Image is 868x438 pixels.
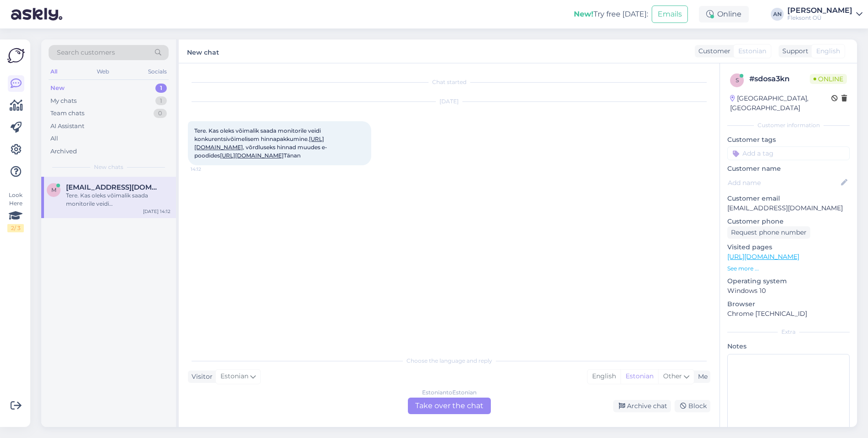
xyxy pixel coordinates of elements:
p: Customer tags [727,135,850,145]
div: Chat started [188,78,710,86]
div: Support [779,46,808,56]
span: Other [663,372,682,380]
div: Web [95,66,111,78]
span: Estonian [738,46,766,56]
div: [PERSON_NAME] [787,7,852,14]
div: Estonian [621,370,658,383]
div: AI Assistant [50,122,84,131]
p: Customer email [727,194,850,203]
div: Block [675,400,710,412]
div: Fleksont OÜ [787,14,852,22]
a: [URL][DOMAIN_NAME] [727,253,799,261]
p: [EMAIL_ADDRESS][DOMAIN_NAME] [727,203,850,213]
span: English [816,46,840,56]
a: [URL][DOMAIN_NAME] [220,152,284,159]
div: All [50,134,58,143]
div: Take over the chat [408,398,491,414]
div: Request phone number [727,226,810,239]
p: Customer name [727,164,850,174]
input: Add a tag [727,146,850,160]
div: 0 [154,109,167,118]
div: 1 [155,84,167,93]
div: Me [694,372,708,382]
span: 14:12 [191,166,225,173]
div: My chats [50,96,77,106]
p: Browser [727,299,850,309]
p: Visited pages [727,242,850,252]
label: New chat [187,45,219,57]
span: s [736,77,739,84]
button: Emails [652,6,688,23]
p: Operating system [727,276,850,286]
div: [DATE] [188,97,710,106]
span: New chats [94,163,123,171]
div: Customer information [727,121,850,129]
span: Estonian [220,371,248,382]
div: New [50,84,65,93]
div: Try free [DATE]: [574,9,648,20]
p: Chrome [TECHNICAL_ID] [727,309,850,319]
span: Online [810,74,847,84]
span: m [51,186,56,193]
span: maisrando@gmail.com [66,183,161,191]
div: All [49,66,59,78]
p: See more ... [727,264,850,273]
div: AN [771,8,784,21]
div: 1 [155,96,167,106]
div: Look Here [7,191,24,232]
div: Tere. Kas oleks võimalik saada monitorile veidi konkurentsivõimelisem hinnapakkumine. [URL][DOMAI... [66,191,170,208]
div: Archive chat [613,400,671,412]
div: # sdosa3kn [749,73,810,84]
div: English [588,370,621,383]
div: [DATE] 14:12 [143,208,170,215]
p: Notes [727,342,850,351]
img: Askly Logo [7,47,25,64]
div: [GEOGRAPHIC_DATA], [GEOGRAPHIC_DATA] [730,94,831,113]
b: New! [574,10,593,18]
span: Tere. Kas oleks võimalik saada monitorile veidi konkurentsivõimelisem hinnapakkumine. , võrdlusek... [194,127,327,159]
div: Customer [695,46,731,56]
p: Windows 10 [727,286,850,296]
div: 2 / 3 [7,224,24,232]
div: Choose the language and reply [188,357,710,365]
div: Socials [146,66,169,78]
div: Visitor [188,372,213,382]
a: [PERSON_NAME]Fleksont OÜ [787,7,863,22]
div: Archived [50,147,77,156]
p: Customer phone [727,217,850,226]
div: Online [699,6,749,22]
div: Estonian to Estonian [422,388,477,397]
span: Search customers [57,48,115,57]
div: Extra [727,328,850,336]
div: Team chats [50,109,84,118]
input: Add name [728,178,839,188]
